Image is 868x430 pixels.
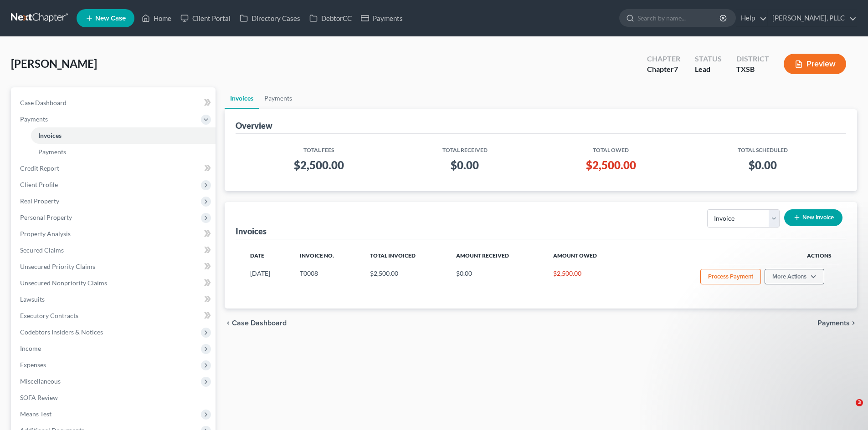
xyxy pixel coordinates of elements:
span: 3 [856,399,863,406]
a: Secured Claims [13,242,216,258]
div: Lead [695,64,722,75]
a: Client Portal [176,10,235,26]
div: Invoices [236,226,267,237]
button: Preview [784,54,846,74]
span: Payments [38,148,66,156]
span: Miscellaneous [20,377,61,385]
td: T0008 [293,265,363,290]
a: Property Analysis [13,226,216,242]
a: Credit Report [13,160,216,177]
h3: $2,500.00 [542,158,679,172]
a: Lawsuits [13,291,216,308]
a: SOFA Review [13,390,216,406]
a: [PERSON_NAME], PLLC [768,10,857,26]
span: Property Analysis [20,230,71,238]
button: New Invoice [784,209,842,226]
span: Invoices [38,132,62,139]
button: Payments chevron_right [817,319,857,327]
a: Unsecured Priority Claims [13,258,216,275]
th: Total Received [395,141,535,154]
a: Help [736,10,767,26]
span: Personal Property [20,213,72,221]
a: Case Dashboard [13,95,216,111]
th: Actions [630,247,839,265]
th: Total Invoiced [363,247,449,265]
th: Amount Received [449,247,545,265]
button: chevron_left Case Dashboard [225,319,287,327]
a: Executory Contracts [13,308,216,324]
span: Payments [817,319,850,327]
span: Expenses [20,361,46,369]
div: District [736,54,769,64]
span: Codebtors Insiders & Notices [20,328,103,336]
span: Client Profile [20,181,58,188]
span: 7 [674,65,678,73]
div: Chapter [647,64,680,75]
i: chevron_left [225,319,232,327]
h3: $0.00 [694,158,832,172]
a: Invoices [225,87,259,109]
td: $2,500.00 [546,265,630,290]
th: Amount Owed [546,247,630,265]
span: Means Test [20,410,51,418]
span: Unsecured Priority Claims [20,263,95,270]
h3: $2,500.00 [250,158,387,172]
button: Process Payment [700,269,761,284]
span: Secured Claims [20,246,64,254]
span: Real Property [20,197,59,205]
th: Total Owed [535,141,687,154]
span: New Case [95,15,126,22]
span: SOFA Review [20,394,58,401]
a: Payments [31,144,216,160]
span: Payments [20,115,48,123]
h3: $0.00 [402,158,528,172]
span: Case Dashboard [20,99,67,106]
div: Status [695,54,722,64]
th: Total Scheduled [687,141,839,154]
td: $0.00 [449,265,545,290]
iframe: Intercom live chat [837,399,859,421]
a: DebtorCC [305,10,356,26]
i: chevron_right [850,319,857,327]
span: Executory Contracts [20,312,78,319]
span: Credit Report [20,164,59,172]
span: Unsecured Nonpriority Claims [20,279,107,287]
th: Total Fees [243,141,395,154]
button: More Actions [765,269,824,284]
span: Income [20,344,41,352]
th: Invoice No. [293,247,363,265]
th: Date [243,247,293,265]
a: Home [137,10,176,26]
span: [PERSON_NAME] [11,57,97,70]
div: Chapter [647,54,680,64]
a: Invoices [31,127,216,144]
div: TXSB [736,64,769,75]
input: Search by name... [637,10,721,26]
a: Payments [259,87,298,109]
a: Unsecured Nonpriority Claims [13,275,216,291]
a: Directory Cases [235,10,305,26]
td: [DATE] [243,265,293,290]
div: Overview [236,120,272,131]
a: Payments [356,10,407,26]
span: Case Dashboard [232,319,287,327]
td: $2,500.00 [363,265,449,290]
span: Lawsuits [20,295,45,303]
